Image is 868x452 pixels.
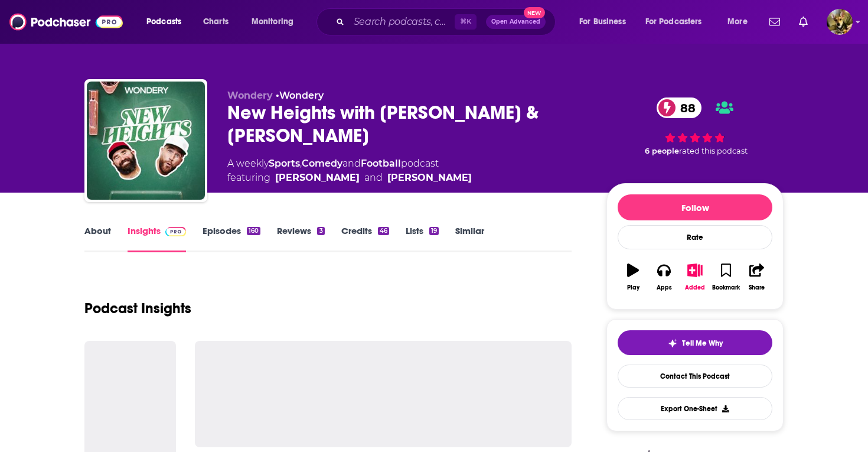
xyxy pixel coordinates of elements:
[727,14,748,30] span: More
[679,147,748,155] span: rated this podcast
[645,14,702,30] span: For Podcasters
[279,90,324,101] a: Wondery
[227,90,273,101] span: Wondery
[349,12,455,31] input: Search podcasts, credits, & more...
[827,9,853,35] span: Logged in as SydneyDemo
[203,14,229,30] span: Charts
[269,158,300,169] a: Sports
[712,284,740,291] div: Bookmark
[275,171,360,185] div: [PERSON_NAME]
[606,90,784,164] div: 88 6 peoplerated this podcast
[571,12,641,31] button: open menu
[627,284,639,291] div: Play
[276,90,324,101] span: •
[742,256,772,298] button: Share
[719,12,762,31] button: open menu
[455,14,477,30] span: ⌘ K
[195,12,236,31] a: Charts
[128,225,186,252] a: InsightsPodchaser Pro
[827,9,853,35] button: Show profile menu
[668,339,677,348] img: tell me why sparkle
[668,97,701,118] span: 88
[227,171,472,185] span: featuring
[618,365,772,388] a: Contact This Podcast
[247,227,260,235] div: 160
[618,397,772,420] button: Export One-Sheet
[657,284,672,291] div: Apps
[618,330,772,355] button: tell me why sparkleTell Me Why
[387,171,472,185] div: [PERSON_NAME]
[165,227,186,236] img: Podchaser Pro
[227,157,472,185] div: A weekly podcast
[378,227,389,235] div: 46
[252,14,293,30] span: Monitoring
[84,225,111,252] a: About
[680,256,710,298] button: Added
[328,8,567,35] div: Search podcasts, credits, & more...
[794,12,812,32] a: Show notifications dropdown
[491,19,540,25] span: Open Advanced
[638,12,719,31] button: open menu
[682,339,723,348] span: Tell Me Why
[618,225,772,249] div: Rate
[300,158,302,169] span: ,
[203,225,260,252] a: Episodes160
[486,15,546,29] button: Open AdvancedNew
[277,225,324,252] a: Reviews3
[648,256,679,298] button: Apps
[579,14,626,30] span: For Business
[317,227,324,235] div: 3
[9,11,123,33] img: Podchaser - Follow, Share and Rate Podcasts
[138,12,197,31] button: open menu
[87,82,205,200] img: New Heights with Jason & Travis Kelce
[84,300,191,317] h1: Podcast Insights
[827,9,853,35] img: User Profile
[749,284,765,291] div: Share
[765,12,785,32] a: Show notifications dropdown
[710,256,741,298] button: Bookmark
[146,14,181,30] span: Podcasts
[342,158,361,169] span: and
[618,194,772,220] button: Follow
[361,158,401,169] a: Football
[406,225,439,252] a: Lists19
[618,256,648,298] button: Play
[243,12,309,31] button: open menu
[685,284,705,291] div: Added
[657,97,701,118] a: 88
[645,147,679,155] span: 6 people
[429,227,439,235] div: 19
[302,158,342,169] a: Comedy
[455,225,484,252] a: Similar
[364,171,383,185] span: and
[341,225,389,252] a: Credits46
[524,7,545,18] span: New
